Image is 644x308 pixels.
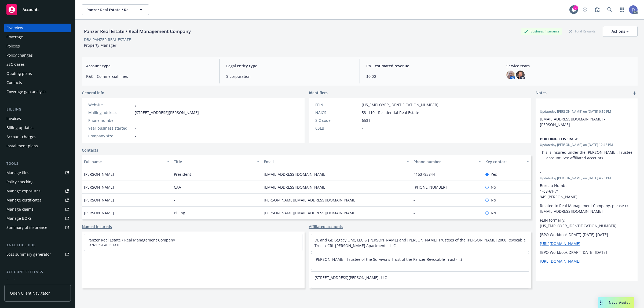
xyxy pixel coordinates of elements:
[4,107,71,112] div: Billing
[4,223,71,232] a: Summary of insurance
[536,132,638,165] div: BUILDING COVERAGEUpdatedby [PERSON_NAME] on [DATE] 12:42 PMThis is insured under the [PERSON_NAME...
[88,110,133,115] div: Mailing address
[4,133,71,141] a: Account charges
[491,210,496,216] span: No
[540,136,619,142] span: BUILDING COVERAGE
[226,63,353,69] span: Legal entity type
[4,142,71,150] a: Installment plans
[10,290,50,296] span: Open Client Navigator
[6,277,30,285] div: Service team
[84,184,114,190] span: [PERSON_NAME]
[4,168,71,177] a: Manage files
[6,196,42,204] div: Manage certificates
[174,210,185,216] span: Billing
[4,123,71,132] a: Billing updates
[82,224,112,229] a: Named insureds
[264,210,361,215] a: [PERSON_NAME][EMAIL_ADDRESS][DOMAIN_NAME]
[262,155,411,168] button: Email
[87,237,175,243] a: Panzer Real Estate / Real Management Company
[6,168,29,177] div: Manage files
[506,63,633,69] span: Service team
[536,90,547,96] span: Notes
[6,223,47,232] div: Summary of insurance
[4,24,71,32] a: Overview
[366,63,493,69] span: P&C estimated revenue
[309,90,328,96] span: Identifiers
[84,37,131,42] div: DBA: PANZER REAL ESTATE
[414,185,451,190] a: [PHONE_NUMBER]
[362,125,363,131] span: -
[612,26,629,36] div: Actions
[6,78,22,87] div: Contacts
[6,187,41,195] div: Manage exposures
[82,4,149,15] button: Panzer Real Estate / Real Management Company
[6,250,51,259] div: Loss summary generator
[135,110,199,115] span: [STREET_ADDRESS][PERSON_NAME]
[87,243,299,248] span: PANZER REAL ESTATE
[491,171,497,177] span: Yes
[314,275,387,280] a: [STREET_ADDRESS][PERSON_NAME], LLC
[4,205,71,214] a: Manage claims
[4,178,71,186] a: Policy checking
[540,142,633,147] span: Updated by [PERSON_NAME] on [DATE] 12:42 PM
[540,116,606,127] span: [EMAIL_ADDRESS][DOMAIN_NAME] - [PERSON_NAME]
[315,102,360,108] div: FEIN
[598,297,634,308] button: Nova Assist
[414,197,419,203] a: -
[6,178,34,186] div: Policy checking
[4,42,71,50] a: Policies
[4,161,71,166] div: Tools
[4,250,71,259] a: Loss summary generator
[631,90,638,96] a: add
[4,2,71,17] a: Accounts
[23,8,39,12] span: Accounts
[315,118,360,123] div: SIC code
[4,69,71,78] a: Quoting plans
[264,197,361,203] a: [PERSON_NAME][EMAIL_ADDRESS][DOMAIN_NAME]
[174,159,254,164] div: Title
[6,24,23,32] div: Overview
[366,74,493,79] span: $0.00
[4,114,71,123] a: Invoices
[609,300,630,305] span: Nova Assist
[540,203,633,214] p: Related to Real Management Company, please cc [EMAIL_ADDRESS][DOMAIN_NAME]
[603,26,638,37] button: Actions
[598,297,605,308] div: Drag to move
[135,118,136,123] span: -
[82,147,98,153] a: Contacts
[414,172,439,177] a: 4153783844
[414,210,419,215] a: -
[362,110,419,115] span: 531110 - Residential Real Estate
[82,155,172,168] button: Full name
[264,172,331,177] a: [EMAIL_ADDRESS][DOMAIN_NAME]
[86,7,133,13] span: Panzer Real Estate / Real Management Company
[629,5,638,14] img: photo
[4,51,71,60] a: Policy changes
[483,155,531,168] button: Key contact
[362,102,438,108] span: [US_EMPLOYER_IDENTIFICATION_NUMBER]
[6,123,34,132] div: Billing updates
[536,165,638,268] div: -Updatedby [PERSON_NAME] on [DATE] 4:23 PMBureau Number 1-68-61-71 945 [PERSON_NAME]Related to Re...
[88,118,133,123] div: Phone number
[86,63,213,69] span: Account type
[604,4,615,15] a: Search
[4,87,71,96] a: Coverage gap analysis
[84,43,116,48] span: Property Manager
[88,133,133,139] div: Company size
[84,197,114,203] span: [PERSON_NAME]
[580,4,590,15] a: Start snowing
[4,187,71,195] a: Manage exposures
[309,224,343,229] a: Affiliated accounts
[6,42,20,50] div: Policies
[4,269,71,275] div: Account settings
[6,205,34,214] div: Manage claims
[592,4,603,15] a: Report a Bug
[315,125,360,131] div: CSLB
[540,259,580,264] a: [URL][DOMAIN_NAME]
[6,33,23,41] div: Coverage
[174,184,181,190] span: CAA
[521,28,562,35] div: Business Insurance
[4,277,71,285] a: Service team
[6,69,32,78] div: Quoting plans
